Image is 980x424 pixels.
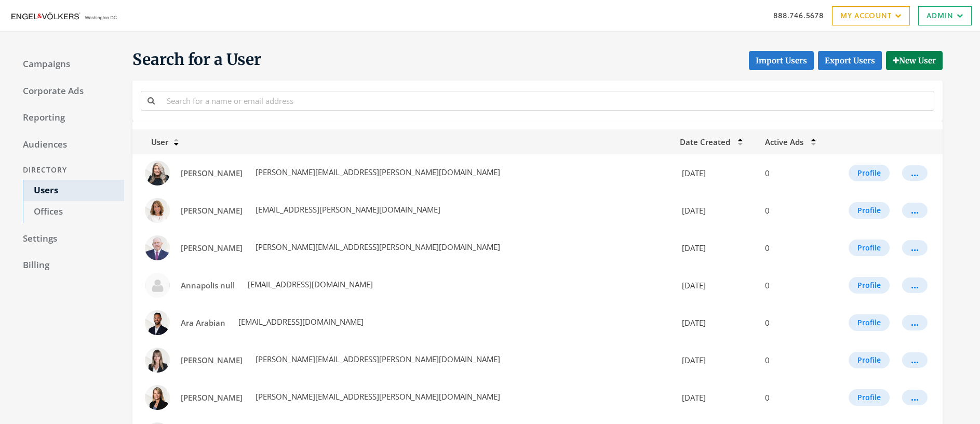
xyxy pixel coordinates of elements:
a: Annapolis null [174,276,241,295]
a: Billing [12,255,124,276]
button: Profile [849,240,890,256]
td: [DATE] [674,192,759,229]
button: ... [902,277,928,293]
span: [PERSON_NAME][EMAIL_ADDRESS][PERSON_NAME][DOMAIN_NAME] [253,391,500,402]
a: Ara Arabian [174,313,232,333]
a: Offices [23,201,124,223]
button: New User [886,51,943,70]
i: Search for a name or email address [147,97,155,104]
span: Annapolis null [181,280,235,290]
a: [PERSON_NAME] [174,164,249,183]
button: Profile [849,314,890,331]
div: Directory [12,161,124,180]
div: ... [911,285,919,286]
a: Corporate Ads [12,81,124,102]
button: ... [902,390,928,405]
img: Ara Arabian profile [145,310,170,335]
td: [DATE] [674,341,759,379]
img: Bobbi Farquhar profile [145,385,170,410]
td: 0 [759,304,829,341]
img: Ashley Paternostro profile [145,348,170,373]
span: [PERSON_NAME] [181,205,243,216]
td: [DATE] [674,154,759,192]
span: [PERSON_NAME][EMAIL_ADDRESS][PERSON_NAME][DOMAIN_NAME] [253,242,500,252]
span: [PERSON_NAME] [181,392,243,403]
span: Ara Arabian [181,317,225,328]
td: 0 [759,192,829,229]
a: [PERSON_NAME] [174,201,249,220]
button: ... [902,240,928,256]
img: Amanda Greenfield profile [145,161,170,186]
div: ... [911,210,919,211]
span: [PERSON_NAME][EMAIL_ADDRESS][PERSON_NAME][DOMAIN_NAME] [253,167,500,177]
button: ... [902,352,928,368]
button: Import Users [749,51,814,70]
a: 888.746.5678 [773,10,824,21]
span: [PERSON_NAME] [181,243,243,253]
a: [PERSON_NAME] [174,351,249,370]
a: Campaigns [12,54,124,75]
td: [DATE] [674,304,759,341]
td: 0 [759,341,829,379]
button: Profile [849,277,890,294]
a: Audiences [12,134,124,156]
img: Andrew Broocker profile [145,235,170,260]
a: Reporting [12,107,124,129]
span: Active Ads [765,137,803,147]
img: Andrea Scheidt profile [145,198,170,223]
span: [EMAIL_ADDRESS][DOMAIN_NAME] [246,279,373,289]
div: ... [911,173,919,174]
div: ... [911,247,919,248]
td: 0 [759,267,829,304]
span: Date Created [680,137,730,147]
td: 0 [759,229,829,267]
a: Admin [918,6,972,25]
span: [PERSON_NAME] [181,168,243,178]
td: [DATE] [674,379,759,416]
span: User [139,137,168,147]
button: Profile [849,389,890,406]
div: ... [911,397,919,398]
button: ... [902,203,928,218]
span: [EMAIL_ADDRESS][DOMAIN_NAME] [236,316,364,327]
a: Settings [12,228,124,250]
button: Profile [849,352,890,368]
div: ... [911,360,919,361]
button: Profile [849,165,890,181]
td: 0 [759,379,829,416]
button: ... [902,165,928,181]
a: [PERSON_NAME] [174,239,249,258]
td: [DATE] [674,267,759,304]
a: [PERSON_NAME] [174,388,249,407]
span: [PERSON_NAME] [181,355,243,365]
a: Export Users [818,51,882,70]
td: [DATE] [674,229,759,267]
span: [EMAIL_ADDRESS][PERSON_NAME][DOMAIN_NAME] [253,204,440,215]
img: Adwerx [8,10,123,22]
span: [PERSON_NAME][EMAIL_ADDRESS][PERSON_NAME][DOMAIN_NAME] [253,354,500,364]
input: Search for a name or email address [160,91,934,110]
button: Profile [849,202,890,219]
a: My Account [832,6,910,25]
img: Annapolis null profile [145,273,170,298]
td: 0 [759,154,829,192]
div: ... [911,322,919,323]
span: Search for a User [132,49,261,70]
button: ... [902,315,928,330]
a: Users [23,180,124,202]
